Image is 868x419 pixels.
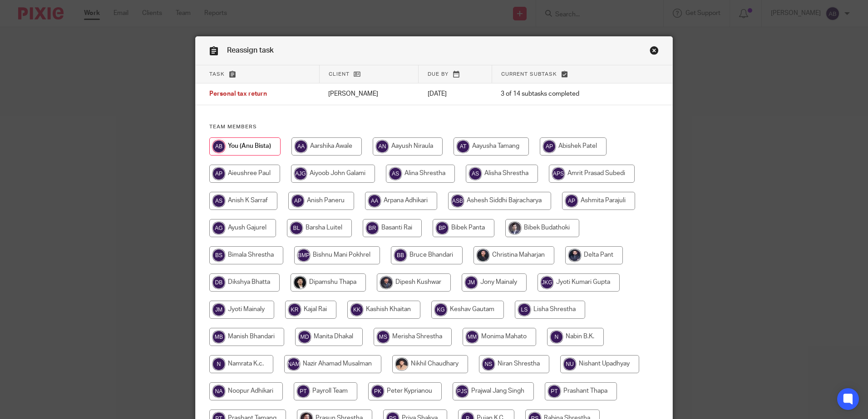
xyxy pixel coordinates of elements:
[329,72,350,77] span: Client
[428,72,449,77] span: Due by
[209,123,659,131] h4: Team members
[227,47,274,54] span: Reassign task
[501,72,557,77] span: Current subtask
[492,83,632,105] td: 3 of 14 subtasks completed
[650,46,659,58] a: Close this dialog window
[209,72,225,77] span: Task
[328,89,409,98] p: [PERSON_NAME]
[428,89,483,98] p: [DATE]
[209,91,267,97] span: Personal tax return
